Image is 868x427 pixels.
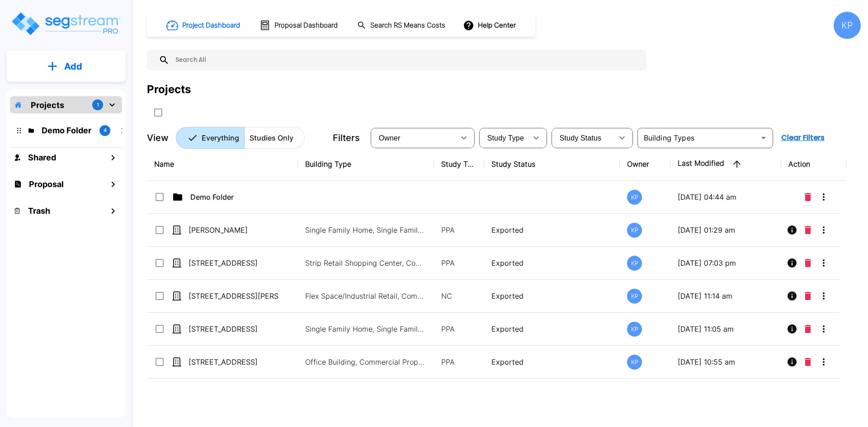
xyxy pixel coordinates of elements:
p: [STREET_ADDRESS] [189,357,279,367]
button: Search RS Means Costs [354,17,450,34]
p: Single Family Home, Single Family Home Site [305,324,427,334]
button: More-Options [815,353,833,371]
div: KP [627,256,642,271]
button: Delete [801,287,815,305]
div: KP [834,12,861,39]
input: Building Types [640,131,755,144]
p: Exported [491,225,613,235]
div: Select [553,125,613,150]
button: Everything [176,127,245,149]
p: Flex Space/Industrial Retail, Commercial Property Site [305,291,427,301]
th: Study Type [434,148,484,181]
div: KP [627,190,642,205]
p: Studies Only [250,132,293,143]
h1: Search RS Means Costs [370,20,445,31]
p: [DATE] 10:55 am [678,357,774,367]
p: Add [64,60,82,73]
p: NC [441,291,477,301]
button: More-Options [815,188,833,206]
p: Demo Folder [190,192,281,202]
button: Delete [801,353,815,371]
div: Projects [147,81,191,98]
button: Info [783,287,801,305]
h1: Shared [28,151,56,164]
button: Delete [801,320,815,338]
button: Info [783,353,801,371]
p: [DATE] 04:44 am [678,192,774,202]
p: Exported [491,324,613,334]
p: [PERSON_NAME] [189,225,279,235]
button: Open [757,131,770,144]
p: Demo Folder [42,124,92,136]
div: KP [627,322,642,337]
button: More-Options [815,254,833,272]
p: Office Building, Commercial Property Site [305,357,427,367]
button: Info [783,320,801,338]
button: More-Options [815,320,833,338]
button: More-Options [815,287,833,305]
div: Select [481,125,527,150]
button: Delete [801,254,815,272]
p: [STREET_ADDRESS] [189,258,279,268]
p: 4 [104,127,107,134]
button: Delete [801,221,815,239]
h1: Project Dashboard [182,20,240,31]
button: Add [6,53,126,80]
button: Project Dashboard [163,15,245,35]
p: PPA [441,324,477,334]
p: [STREET_ADDRESS][PERSON_NAME] [189,291,279,301]
span: Owner [379,134,401,142]
h1: Proposal [29,178,64,190]
button: Delete [801,188,815,206]
button: More-Options [815,221,833,239]
th: Owner [620,148,670,181]
p: 1 [97,101,99,109]
img: Logo [10,11,121,37]
p: PPA [441,258,477,268]
span: Study Type [487,134,524,142]
div: KP [627,355,642,370]
th: Study Status [484,148,620,181]
h1: Trash [28,205,50,217]
div: KP [627,289,642,304]
button: Info [783,254,801,272]
th: Last Modified [670,148,781,181]
button: Help Center [461,17,519,34]
p: Strip Retail Shopping Center, Commercial Property Site [305,258,427,268]
p: Exported [491,258,613,268]
p: Everything [202,132,239,143]
button: Proposal Dashboard [256,16,343,35]
p: [STREET_ADDRESS] [189,324,279,334]
div: Select [373,125,455,150]
button: Info [783,221,801,239]
p: [DATE] 11:14 am [678,291,774,301]
p: Projects [31,99,64,111]
p: Single Family Home, Single Family Home Site [305,225,427,235]
p: Exported [491,357,613,367]
th: Building Type [298,148,434,181]
button: Clear Filters [778,129,828,147]
div: KP [627,223,642,238]
p: Filters [333,131,360,145]
p: [DATE] 11:05 am [678,324,774,334]
th: Name [147,148,298,181]
p: PPA [441,225,477,235]
input: Search All [170,50,642,70]
p: [DATE] 01:29 am [678,225,774,235]
span: Study Status [560,134,602,142]
p: View [147,131,169,145]
th: Action [781,148,847,181]
button: SelectAll [149,103,167,122]
p: [DATE] 07:03 pm [678,258,774,268]
p: Exported [491,291,613,301]
button: Studies Only [244,127,305,149]
div: Platform [176,127,305,149]
p: PPA [441,357,477,367]
h1: Proposal Dashboard [274,20,338,31]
